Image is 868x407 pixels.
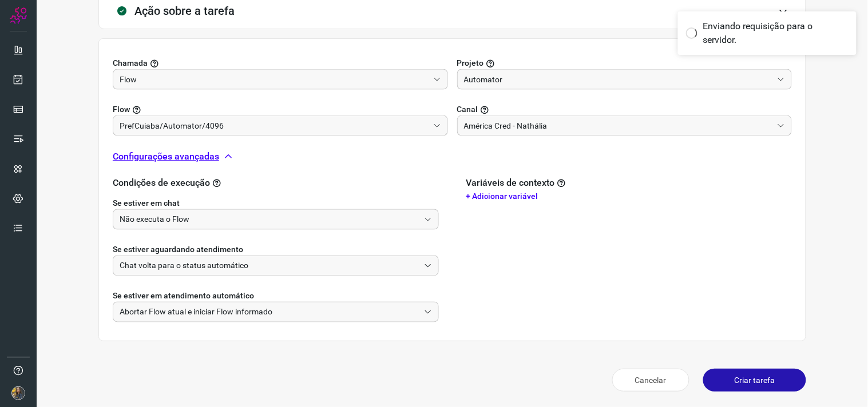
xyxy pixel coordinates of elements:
span: Canal [457,103,478,115]
input: Selecione [120,256,419,276]
h2: Variáveis de contexto [466,177,569,188]
img: Logo [10,7,27,24]
span: Projeto [457,57,484,69]
label: Se estiver em atendimento automático [113,290,439,302]
h2: Condições de execução [113,177,439,188]
span: Flow [113,103,130,115]
input: Selecionar projeto [464,70,773,89]
button: Criar tarefa [703,369,806,392]
input: Você precisa criar/selecionar um Projeto. [120,116,429,135]
span: Chamada [113,57,148,69]
p: Configurações avançadas [113,150,219,163]
label: Se estiver em chat [113,197,439,209]
input: Selecione [120,210,419,229]
input: Selecionar projeto [120,70,429,89]
h3: Ação sobre a tarefa [134,4,235,18]
label: Se estiver aguardando atendimento [113,244,439,256]
input: Selecione um canal [464,116,773,135]
input: Selecione [120,302,419,322]
button: Cancelar [612,369,689,392]
img: 7a73bbd33957484e769acd1c40d0590e.JPG [11,386,25,400]
div: Enviando requisição para o servidor. [703,19,849,47]
p: + Adicionar variável [466,190,792,202]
